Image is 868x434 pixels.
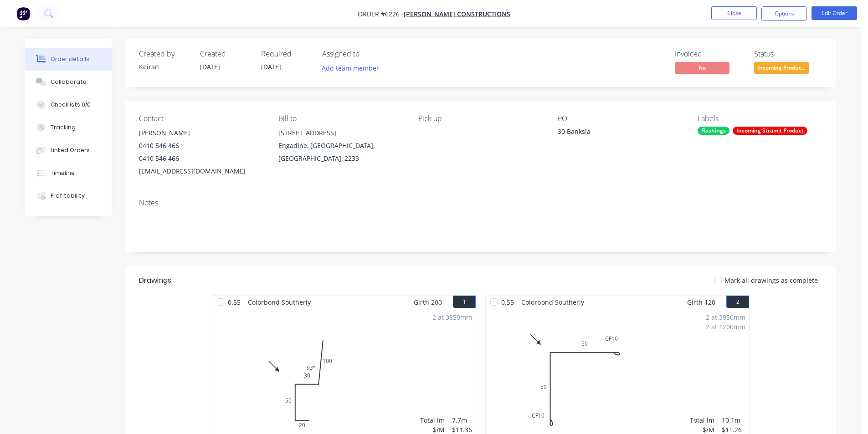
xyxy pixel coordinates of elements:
[25,139,112,162] button: Linked Orders
[558,127,672,139] div: 30 Banksia
[278,127,403,139] div: [STREET_ADDRESS]
[414,296,442,309] span: Girth 200
[761,6,807,21] button: Options
[139,152,264,165] div: 0410 546 466
[25,162,112,184] button: Timeline
[139,199,822,207] div: Notes
[722,415,745,425] div: 10.1m
[754,50,822,58] div: Status
[322,50,413,58] div: Assigned to
[25,48,112,71] button: Order details
[139,127,264,178] div: [PERSON_NAME]0410 546 4660410 546 466[EMAIL_ADDRESS][DOMAIN_NAME]
[726,296,749,308] button: 2
[278,114,403,123] div: Bill to
[698,127,729,135] div: Flashings
[432,312,472,322] div: 2 at 3850mm
[244,296,314,309] span: Colorbond Southerly
[706,312,745,322] div: 2 at 3850mm
[51,78,87,86] div: Collaborate
[139,50,189,58] div: Created by
[278,127,403,165] div: [STREET_ADDRESS]Engadine, [GEOGRAPHIC_DATA], [GEOGRAPHIC_DATA], 2233
[420,415,445,425] div: Total lm
[261,50,311,58] div: Required
[51,101,91,109] div: Checklists 0/0
[498,296,518,309] span: 0.55
[754,62,809,76] button: Incoming Produc...
[322,62,384,74] button: Add team member
[25,116,112,139] button: Tracking
[358,10,404,18] span: Order #6226 -
[404,10,510,18] a: [PERSON_NAME] Constructions
[139,62,189,71] div: Keiran
[698,114,822,123] div: Labels
[558,114,683,123] div: PO
[453,296,476,308] button: 1
[16,7,30,20] img: Factory
[452,415,472,425] div: 7.7m
[711,6,757,20] button: Close
[518,296,588,309] span: Colorbond Southerly
[675,50,743,58] div: Invoiced
[261,62,281,71] span: [DATE]
[317,62,384,74] button: Add team member
[812,6,857,20] button: Edit Order
[51,192,85,200] div: Profitability
[51,146,90,154] div: Linked Orders
[675,62,729,73] span: No
[733,127,807,135] div: Incoming Stramit Product
[51,55,89,63] div: Order details
[687,296,715,309] span: Girth 120
[25,184,112,207] button: Profitability
[139,275,171,286] div: Drawings
[200,50,250,58] div: Created
[139,165,264,178] div: [EMAIL_ADDRESS][DOMAIN_NAME]
[418,114,543,123] div: Pick up
[724,276,818,285] span: Mark all drawings as complete
[51,169,75,177] div: Timeline
[706,322,745,332] div: 2 at 1200mm
[51,123,76,132] div: Tracking
[278,139,403,165] div: Engadine, [GEOGRAPHIC_DATA], [GEOGRAPHIC_DATA], 2233
[754,62,809,73] span: Incoming Produc...
[224,296,244,309] span: 0.55
[200,62,220,71] span: [DATE]
[139,139,264,152] div: 0410 546 466
[690,415,714,425] div: Total lm
[139,127,264,139] div: [PERSON_NAME]
[25,93,112,116] button: Checklists 0/0
[25,71,112,93] button: Collaborate
[139,114,264,123] div: Contact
